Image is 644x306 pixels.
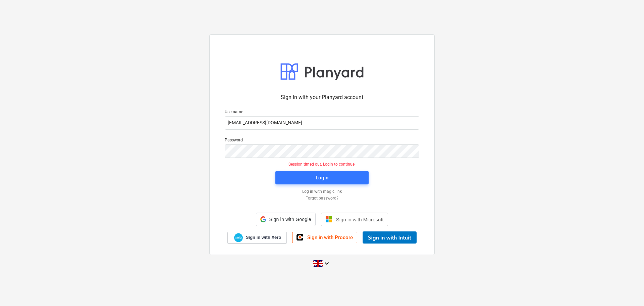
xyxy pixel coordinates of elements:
img: Microsoft logo [325,216,332,223]
a: Sign in with Procore [292,232,357,243]
span: Sign in with Google [269,217,311,222]
p: Username [225,110,419,116]
i: keyboard_arrow_down [323,259,331,267]
p: Password [225,138,419,144]
a: Log in with magic link [221,189,423,194]
button: Login [275,171,369,184]
a: Forgot password? [221,196,423,201]
span: Sign in with Microsoft [336,217,384,222]
span: Sign in with Xero [246,234,281,241]
span: Sign in with Procore [307,234,353,241]
img: Xero logo [234,233,243,242]
div: Sign in with Google [256,213,315,226]
div: Login [316,173,328,182]
p: Session timed out. Login to continue. [221,162,423,167]
input: Username [225,116,419,130]
a: Sign in with Xero [227,232,287,244]
p: Sign in with your Planyard account [225,93,419,101]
